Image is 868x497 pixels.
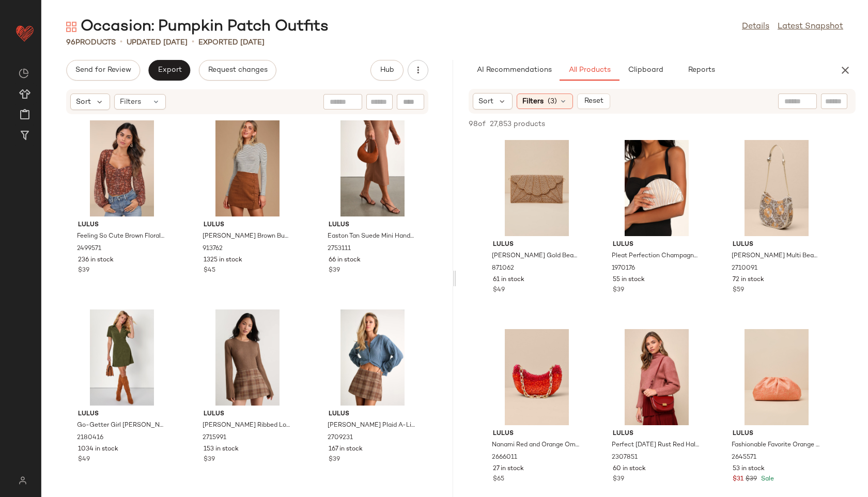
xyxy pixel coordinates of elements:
[77,421,165,430] span: Go-Getter Girl [PERSON_NAME] Corduroy Mini Dress With Pockets
[329,445,363,454] span: 167 in stock
[66,39,75,46] span: 96
[478,96,493,107] span: Sort
[613,286,624,295] span: $39
[490,119,545,130] span: 27,853 products
[493,475,504,484] span: $65
[78,266,89,275] span: $39
[76,97,91,107] span: Sort
[469,119,486,130] span: 98 of
[612,264,635,273] span: 1970176
[148,60,190,81] button: Export
[328,244,351,254] span: 2753111
[732,441,819,450] span: Fashionable Favorite Orange Woven Ruched Oversized Clutch
[203,433,226,443] span: 2715991
[612,252,700,261] span: Pleat Perfection Champagne Satin Pleated Hard Clutch
[77,232,165,241] span: Feeling So Cute Brown Floral Mesh Balloon Sleeve Crop Top
[192,36,194,49] span: •
[724,140,829,236] img: 2710091_05_side_2025-07-29.jpg
[70,120,174,216] img: 12018301_2499571.jpg
[66,37,116,48] div: Products
[204,445,239,454] span: 153 in stock
[157,66,181,74] span: Export
[522,96,544,107] span: Filters
[613,429,701,439] span: Lulus
[493,464,524,474] span: 27 in stock
[78,410,166,419] span: Lulus
[329,410,416,419] span: Lulus
[120,97,141,107] span: Filters
[605,329,709,425] img: 11009401_2307851.jpg
[203,232,290,241] span: [PERSON_NAME] Brown Button Front Corduroy Skirt
[612,453,638,462] span: 2307851
[732,252,819,261] span: [PERSON_NAME] Multi Beaded Sequin Shoulder Bag
[320,120,425,216] img: 2753111_01_OM_2025-08-25.jpg
[204,455,215,464] span: $39
[613,475,624,484] span: $39
[77,244,101,254] span: 2499571
[548,96,557,107] span: (3)
[77,433,103,443] span: 2180416
[199,60,276,81] button: Request changes
[78,445,118,454] span: 1034 in stock
[70,309,174,406] img: 10679121_2180416.jpg
[329,266,340,275] span: $39
[127,37,188,48] p: updated [DATE]
[733,475,743,484] span: $31
[724,329,829,425] img: 12648901_2645571.jpg
[328,421,415,430] span: [PERSON_NAME] Plaid A-Line Skort
[485,140,589,236] img: 11147001_871062.jpg
[778,21,843,33] a: Latest Snapshot
[492,264,514,273] span: 871062
[204,256,242,265] span: 1325 in stock
[759,476,774,483] span: Sale
[204,266,215,275] span: $45
[493,286,505,295] span: $49
[204,221,291,230] span: Lulus
[732,264,757,273] span: 2710091
[66,17,329,37] div: Occasion: Pumpkin Patch Outfits
[329,256,361,265] span: 66 in stock
[195,309,300,406] img: 2715991_01_hero_2025-08-12.jpg
[204,410,291,419] span: Lulus
[577,94,610,109] button: Reset
[733,286,744,295] span: $59
[605,140,709,236] img: 9385861_1970176.jpg
[493,275,524,285] span: 61 in stock
[19,68,29,79] img: svg%3e
[733,240,820,250] span: Lulus
[612,441,700,450] span: Perfect [DATE] Rust Red Half Circle Crossbody Bag
[733,429,820,439] span: Lulus
[613,464,646,474] span: 60 in stock
[492,453,517,462] span: 2666011
[66,60,140,81] button: Send for Review
[732,453,756,462] span: 2645571
[492,252,580,261] span: [PERSON_NAME] Gold Beaded Clutch
[195,120,300,216] img: 12943621_913762.jpg
[12,476,33,485] img: svg%3e
[687,66,715,74] span: Reports
[613,240,701,250] span: Lulus
[328,232,415,241] span: Easton Tan Suede Mini Handbag
[627,66,663,74] span: Clipboard
[329,455,340,464] span: $39
[485,329,589,425] img: 2666011_02_front.jpg
[583,97,603,105] span: Reset
[66,22,76,32] img: svg%3e
[380,66,394,74] span: Hub
[568,66,611,74] span: All Products
[78,256,114,265] span: 236 in stock
[198,37,265,48] p: Exported [DATE]
[75,66,131,74] span: Send for Review
[120,36,122,49] span: •
[493,240,581,250] span: Lulus
[476,66,552,74] span: AI Recommendations
[14,23,35,43] img: heart_red.DM2ytmEG.svg
[329,221,416,230] span: Lulus
[492,441,580,450] span: Nanami Red and Orange Ombre Beaded Chain Shoulder Bag
[613,275,645,285] span: 55 in stock
[78,221,166,230] span: Lulus
[742,21,769,33] a: Details
[208,66,268,74] span: Request changes
[320,309,425,406] img: 2709231_02_front_2025-08-13.jpg
[203,244,223,254] span: 913762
